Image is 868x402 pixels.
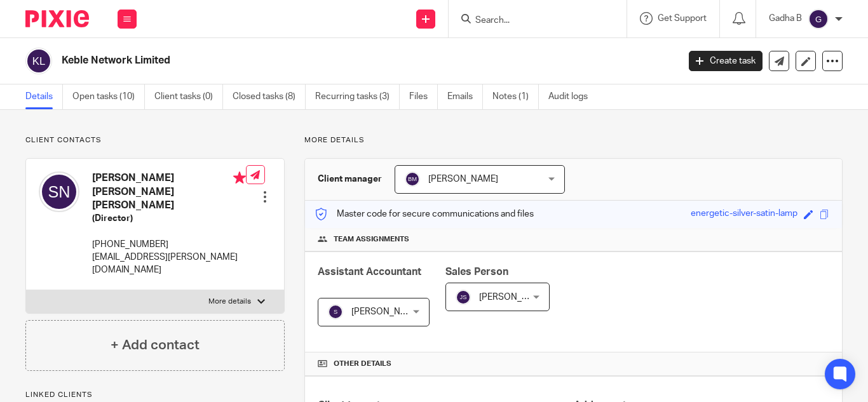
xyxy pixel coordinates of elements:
img: svg%3E [328,304,343,319]
h4: [PERSON_NAME] [PERSON_NAME] [PERSON_NAME] [92,171,246,212]
a: Emails [447,84,483,109]
a: Audit logs [548,84,597,109]
span: Team assignments [334,234,409,245]
span: Other details [334,359,391,369]
p: More details [304,135,843,145]
h3: Client manager [318,173,382,185]
a: Files [409,84,438,109]
span: [PERSON_NAME] B [351,307,429,316]
div: energetic-silver-satin-lamp [691,207,797,222]
p: Copied. [823,34,853,46]
a: Closed tasks (8) [233,84,306,109]
h4: + Add contact [111,335,200,355]
img: svg%3E [25,48,52,74]
i: Primary [233,171,246,184]
p: Master code for secure communications and files [315,208,534,220]
h5: (Director) [92,212,246,225]
span: Assistant Accountant [318,267,421,277]
img: svg%3E [456,290,471,305]
img: svg%3E [39,171,79,212]
img: svg%3E [808,9,829,29]
img: Pixie [25,10,89,27]
img: svg%3E [405,171,420,187]
h2: Keble Network Limited [62,54,548,67]
a: Details [25,84,63,109]
p: [PHONE_NUMBER] [92,238,246,251]
span: [PERSON_NAME] [428,175,498,184]
a: Recurring tasks (3) [315,84,400,109]
a: Create task [689,51,763,71]
a: Client tasks (0) [154,84,223,109]
a: Open tasks (10) [72,84,145,109]
span: [PERSON_NAME] [479,293,549,302]
p: More details [208,297,251,307]
span: Sales Person [445,267,508,277]
p: [EMAIL_ADDRESS][PERSON_NAME][DOMAIN_NAME] [92,251,246,277]
a: Notes (1) [492,84,539,109]
p: Linked clients [25,390,285,400]
p: Client contacts [25,135,285,145]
